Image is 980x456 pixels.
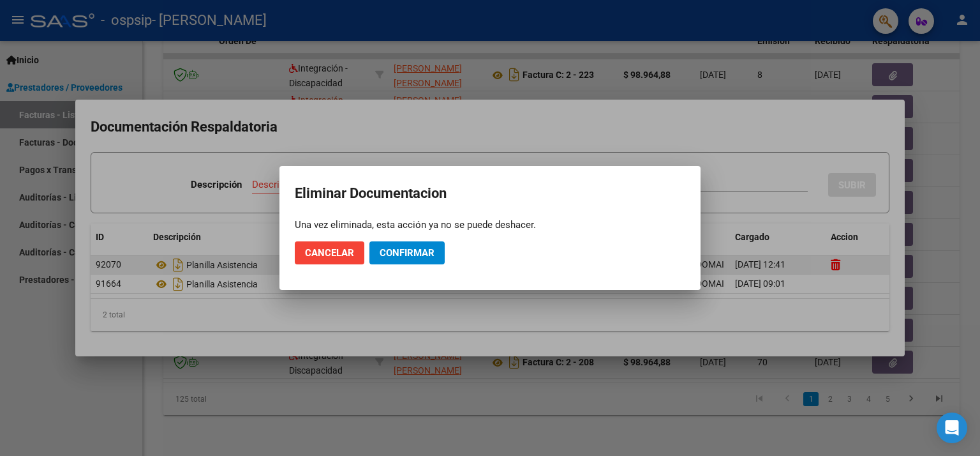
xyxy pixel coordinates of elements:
[305,247,354,259] span: Cancelar
[369,241,445,264] button: Confirmar
[295,241,364,264] button: Cancelar
[295,218,685,231] div: Una vez eliminada, esta acción ya no se puede deshacer.
[295,181,685,206] h2: Eliminar Documentacion
[937,413,967,443] div: Open Intercom Messenger
[380,247,434,259] span: Confirmar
